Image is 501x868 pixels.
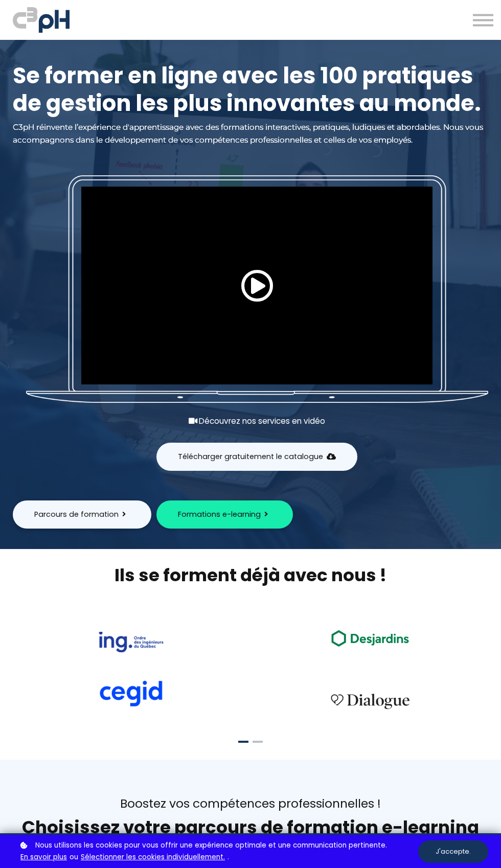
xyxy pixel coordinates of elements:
p: ou . [18,840,418,863]
button: J'accepte. [418,840,488,863]
button: Télécharger gratuitement le catalogue [156,443,357,471]
img: 73f878ca33ad2a469052bbe3fa4fd140.png [98,632,164,652]
span: Parcours de formation [34,509,119,520]
button: Formations e-learning [156,500,293,529]
img: cdf238afa6e766054af0b3fe9d0794df.png [98,680,164,707]
h2: Ils se forment déjà avec nous ! [13,563,488,587]
img: ea49a208ccc4d6e7deb170dc1c457f3b.png [324,624,416,652]
span: Nous utilisons les cookies pour vous offrir une expérience optimale et une communication pertinente. [35,840,387,851]
img: logo C3PH [13,5,70,35]
div: Boostez vos compétences professionnelles ! [13,795,488,812]
div: Découvrez nos services en vidéo [26,415,488,427]
h1: Se former en ligne avec les 100 pratiques de gestion les plus innovantes au monde. [13,62,488,117]
h1: Choisissez votre parcours de formation e-learning [13,816,488,838]
span: Télécharger gratuitement le catalogue [178,451,323,462]
a: En savoir plus [20,852,67,863]
img: 4cbfeea6ce3138713587aabb8dcf64fe.png [324,687,416,715]
a: Sélectionner les cookies individuellement. [81,852,225,863]
button: Parcours de formation [13,500,151,529]
div: C3pH réinvente l’expérience d'apprentissage avec des formations interactives, pratiques, ludiques... [13,121,488,146]
span: Formations e-learning [178,509,261,520]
